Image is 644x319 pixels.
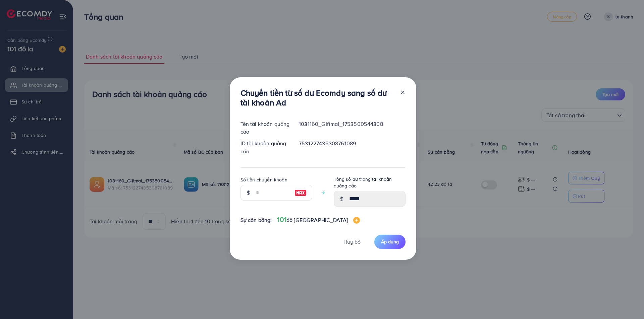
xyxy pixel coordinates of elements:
[335,235,369,249] button: Hủy bỏ
[240,140,286,155] font: ID tài khoản quảng cáo
[334,176,392,189] font: Tổng số dư trong tài khoản quảng cáo
[240,176,287,183] font: Số tiền chuyển khoản
[353,217,360,224] img: hình ảnh
[240,120,290,135] font: Tên tài khoản quảng cáo
[374,235,406,249] button: Áp dụng
[343,238,361,245] font: Hủy bỏ
[381,238,399,245] font: Áp dụng
[299,140,356,147] font: 7531227435308761089
[286,216,348,224] font: đô [GEOGRAPHIC_DATA]
[240,87,387,108] font: Chuyển tiền từ số dư Ecomdy sang số dư tài khoản Ad
[299,120,383,128] font: 1031160_Giftmal_1753500544308
[240,216,272,224] font: Sự cân bằng:
[294,189,307,197] img: hình ảnh
[615,289,639,314] iframe: Trò chuyện
[277,215,286,224] font: 101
